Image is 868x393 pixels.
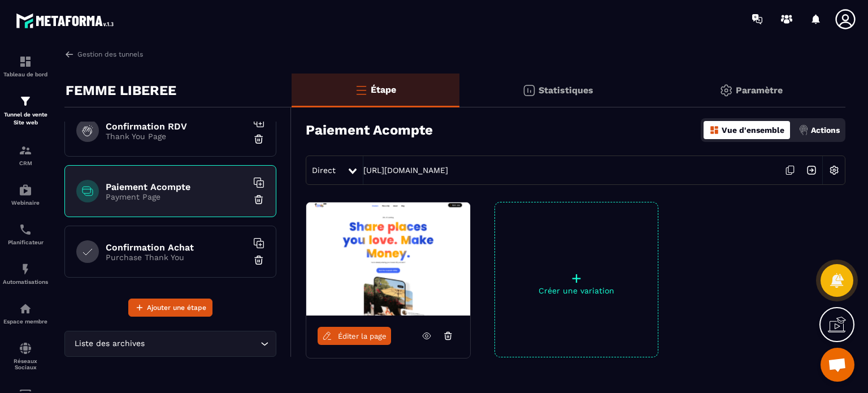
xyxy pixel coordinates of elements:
span: Éditer la page [338,332,387,340]
p: Planificateur [3,239,48,245]
button: Ajouter une étape [128,299,212,317]
div: Ouvrir le chat [821,348,854,382]
a: Éditer la page [318,327,391,345]
img: actions.d6e523a2.png [798,125,809,135]
a: formationformationCRM [3,135,48,175]
a: social-networksocial-networkRéseaux Sociaux [3,333,48,379]
span: Liste des archives [72,338,147,350]
p: Tableau de bord [3,71,48,77]
p: Vue d'ensemble [722,126,784,135]
img: arrow [64,49,75,59]
h6: Confirmation Achat [106,242,247,253]
div: Search for option [64,331,276,357]
img: setting-w.858f3a88.svg [823,159,845,181]
img: stats.20deebd0.svg [522,84,536,97]
a: formationformationTunnel de vente Site web [3,86,48,135]
img: formation [19,94,32,108]
a: formationformationTableau de bord [3,46,48,86]
p: Réseaux Sociaux [3,358,48,370]
img: setting-gr.5f69749f.svg [719,84,733,97]
a: schedulerschedulerPlanificateur [3,214,48,254]
a: automationsautomationsWebinaire [3,175,48,214]
img: automations [19,183,32,197]
img: trash [253,194,264,205]
h6: Confirmation RDV [106,121,247,132]
img: trash [253,254,264,266]
p: Paramètre [736,85,783,96]
p: Thank You Page [106,132,247,141]
p: Créer une variation [495,286,658,295]
a: Gestion des tunnels [64,49,143,59]
img: automations [19,262,32,276]
img: bars-o.4a397970.svg [354,83,368,97]
img: scheduler [19,223,32,236]
img: formation [19,144,32,157]
a: automationsautomationsAutomatisations [3,254,48,293]
p: Webinaire [3,200,48,206]
p: Purchase Thank You [106,253,247,262]
img: social-network [19,342,32,355]
img: image [306,202,470,316]
p: FEMME LIBEREE [66,79,176,102]
p: + [495,270,658,286]
h6: Paiement Acompte [106,182,247,192]
img: logo [16,10,118,31]
img: formation [19,55,32,68]
a: [URL][DOMAIN_NAME] [363,166,448,175]
input: Search for option [147,338,258,350]
span: Direct [312,166,336,175]
span: Ajouter une étape [147,302,206,313]
img: arrow-next.bcc2205e.svg [801,159,822,181]
a: automationsautomationsEspace membre [3,293,48,333]
p: Statistiques [539,85,593,96]
img: automations [19,302,32,316]
p: Espace membre [3,318,48,325]
p: CRM [3,160,48,166]
p: Tunnel de vente Site web [3,111,48,127]
h3: Paiement Acompte [306,122,433,138]
p: Payment Page [106,192,247,201]
img: trash [253,133,264,145]
p: Étape [371,84,396,95]
img: dashboard-orange.40269519.svg [709,125,719,135]
p: Automatisations [3,279,48,285]
p: Actions [811,126,840,135]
